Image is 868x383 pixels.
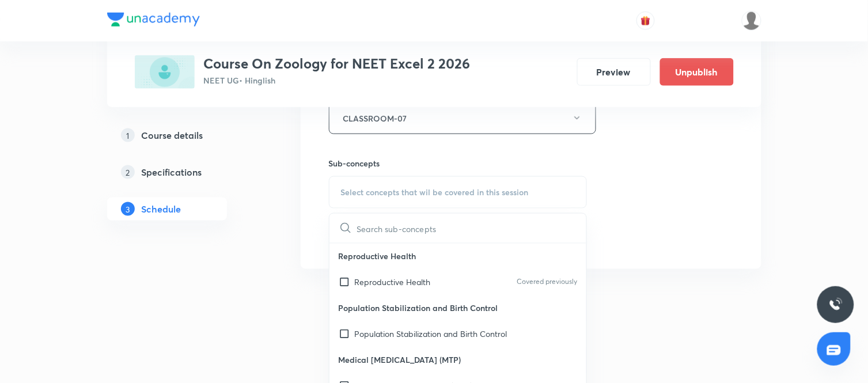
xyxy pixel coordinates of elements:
h5: Specifications [142,165,202,179]
a: Company Logo [107,13,200,29]
a: 2Specifications [107,161,264,184]
p: Covered previously [517,277,577,287]
button: Unpublish [660,58,734,86]
img: Company Logo [107,13,200,26]
button: avatar [636,12,655,30]
p: NEET UG • Hinglish [204,74,471,86]
p: Medical [MEDICAL_DATA] (MTP) [329,347,587,373]
p: Population Stabilization and Birth Control [329,295,587,321]
img: avatar [640,16,651,26]
p: Population Stabilization and Birth Control [355,328,507,340]
p: Reproductive Health [355,276,431,289]
h5: Schedule [142,202,181,216]
input: Search sub-concepts [357,214,587,243]
h3: Course On Zoology for NEET Excel 2 2026 [204,55,471,72]
img: ttu [829,298,843,312]
p: Reproductive Health [329,244,587,270]
p: 2 [121,165,135,179]
p: 3 [121,202,135,216]
p: 1 [121,128,135,142]
h6: Sub-concepts [329,157,587,169]
img: Md Khalid Hasan Ansari [742,11,761,31]
button: CLASSROOM-07 [329,103,596,134]
span: Select concepts that wil be covered in this session [341,188,529,197]
img: D6BE5F9F-F1F3-4513-9E80-5739D06C3CF3_plus.png [135,55,195,89]
button: Preview [577,58,651,86]
a: 1Course details [107,124,264,147]
h5: Course details [142,128,203,142]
